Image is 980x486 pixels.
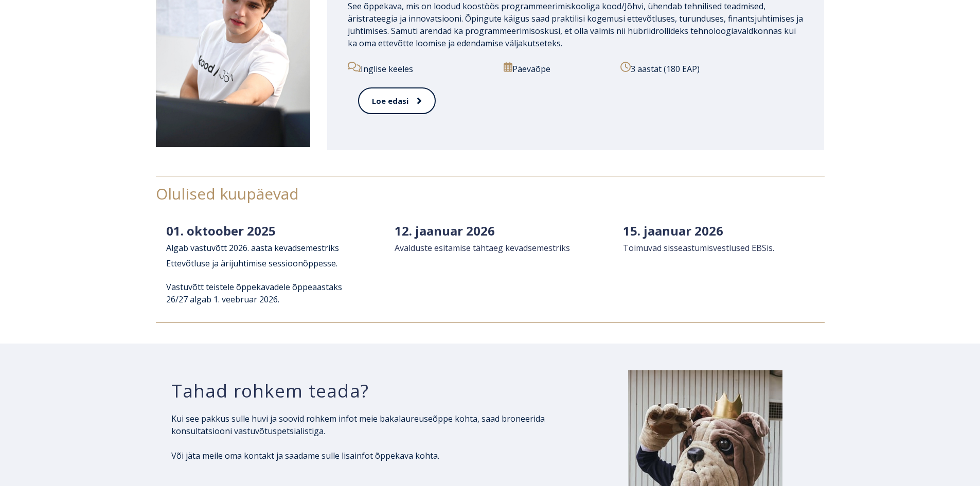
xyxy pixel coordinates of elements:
[623,222,723,239] span: 15. jaanuar 2026
[166,242,339,269] span: 026. aasta kevadsemestriks Ettevõtluse ja ärijuhtimise sessioonõppesse.
[171,380,554,402] h3: Tahad rohkem teada?
[166,281,357,305] p: Vastuvõtt teistele õppekavadele õppeaastaks 26/27 algab 1. veebruar 2026.
[395,222,495,239] span: 12. jaanuar 2026
[179,242,234,254] span: ab vastuvõtt 2
[623,242,774,254] span: Toimuvad sisseastumisvestlused EBSis.
[166,222,276,239] span: 01. oktoober 2025
[395,242,570,254] span: Avalduste esitamise tähtaeg kevadsemestriks
[504,62,609,75] p: Päevaõpe
[171,242,179,254] span: lg
[358,87,436,115] a: Loe edasi
[171,412,554,437] p: Kui see pakkus sulle huvi ja soovid rohkem infot meie bakalaureuseõppe kohta, saad broneerida kon...
[171,449,554,462] p: Või jäta meile oma kontakt ja saadame sulle lisainfot õppekava kohta.
[166,242,171,254] span: A
[620,62,804,75] p: 3 aastat (180 EAP)
[348,62,492,75] p: Inglise keeles
[156,183,299,204] span: Olulised kuupäevad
